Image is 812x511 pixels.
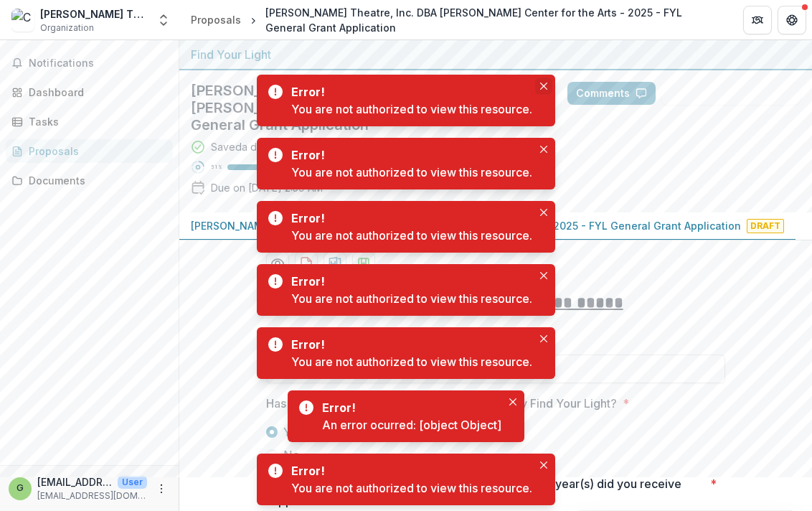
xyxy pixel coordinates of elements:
[295,252,318,275] button: download-proposal
[283,446,300,464] span: No
[283,423,303,441] span: Yes
[29,144,161,159] div: Proposals
[324,252,346,275] button: download-proposal
[291,479,532,497] div: You are not authorized to view this resource.
[291,462,527,479] div: Error!
[16,484,24,493] div: grants@thebasie.org
[40,6,148,22] div: [PERSON_NAME] Theatre, Inc. DBA [PERSON_NAME] Center for the Arts
[11,9,34,32] img: Count Basie Theatre, Inc. DBA Count Basie Center for the Arts
[291,146,527,164] div: Error!
[211,162,222,172] p: 51 %
[37,474,112,489] p: [EMAIL_ADDRESS][DOMAIN_NAME]
[535,330,552,347] button: Close
[6,169,173,192] a: Documents
[154,6,174,34] button: Open entity switcher
[185,2,726,38] nav: breadcrumb
[6,80,173,104] a: Dashboard
[535,204,552,221] button: Close
[322,399,496,416] div: Error!
[504,393,521,411] button: Close
[29,57,167,70] span: Notifications
[567,82,656,105] button: Comments
[40,22,94,34] span: Organization
[535,267,552,284] button: Close
[211,139,379,154] div: Saved a day ago ( [DATE] @ 11:42am )
[211,180,323,195] p: Due on [DATE] 2:59 AM
[291,227,532,244] div: You are not authorized to view this resource.
[291,273,527,290] div: Error!
[535,78,552,95] button: Close
[118,476,147,489] p: User
[266,326,385,343] p: Name of Organization
[291,100,532,118] div: You are not authorized to view this resource.
[191,218,741,233] p: [PERSON_NAME] Theatre, Inc. DBA [PERSON_NAME] Center for the Arts - 2025 - FYL General Grant Appl...
[743,6,772,34] button: Partners
[291,336,527,353] div: Error!
[291,164,532,181] div: You are not authorized to view this resource.
[535,456,552,474] button: Close
[291,83,527,100] div: Error!
[747,219,784,233] span: Draft
[352,252,375,275] button: download-proposal
[265,5,720,35] div: [PERSON_NAME] Theatre, Inc. DBA [PERSON_NAME] Center for the Arts - 2025 - FYL General Grant Appl...
[6,139,173,163] a: Proposals
[661,82,801,105] button: Answer Suggestions
[266,395,617,412] p: Has the Organization previously been funded by Find Your Light?
[191,12,241,27] div: Proposals
[29,173,161,188] div: Documents
[322,416,501,433] div: An error ocurred: [object Object]
[29,85,161,100] div: Dashboard
[535,141,552,158] button: Close
[191,46,801,63] div: Find Your Light
[191,82,544,133] h2: [PERSON_NAME] Theatre, Inc. DBA [PERSON_NAME] Center for the Arts - 2025 - FYL General Grant Appl...
[291,290,532,307] div: You are not authorized to view this resource.
[291,353,532,370] div: You are not authorized to view this resource.
[37,489,147,502] p: [EMAIL_ADDRESS][DOMAIN_NAME]
[6,110,173,133] a: Tasks
[6,52,173,75] button: Notifications
[291,210,527,227] div: Error!
[778,6,806,34] button: Get Help
[266,252,289,275] button: Preview b64a2b78-b177-4abc-a187-640521ef6d45-0.pdf
[185,9,247,30] a: Proposals
[29,114,161,129] div: Tasks
[153,480,170,497] button: More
